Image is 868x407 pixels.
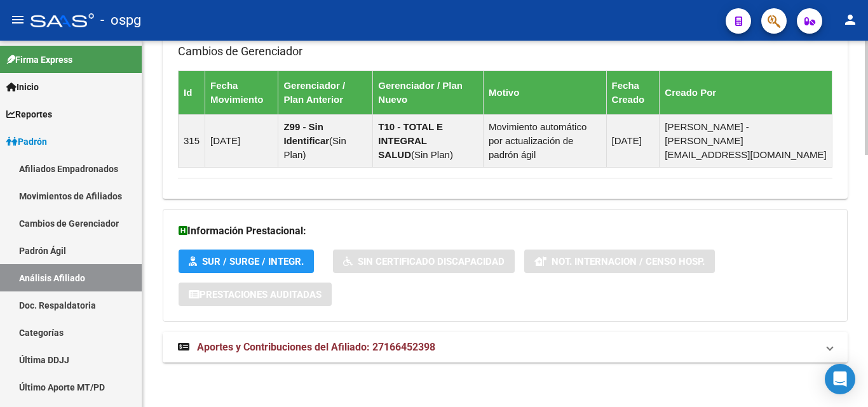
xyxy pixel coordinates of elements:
[10,12,25,27] mat-icon: menu
[283,135,346,160] span: Sin Plan
[373,70,484,114] th: Gerenciador / Plan Nuevo
[825,364,855,394] div: Open Intercom Messenger
[843,12,858,27] mat-icon: person
[179,250,314,273] button: SUR / SURGE / INTEGR.
[179,222,832,240] h3: Información Prestacional:
[378,121,443,160] strong: T10 - TOTAL E INTEGRAL SALUD
[283,121,329,146] strong: Z99 - Sin Identificar
[484,114,607,167] td: Movimiento automático por actualización de padrón ágil
[278,114,373,167] td: ( )
[6,80,39,94] span: Inicio
[200,289,322,300] span: Prestaciones Auditadas
[6,107,52,121] span: Reportes
[179,114,205,167] td: 315
[100,6,141,34] span: - ospg
[6,135,47,149] span: Padrón
[660,70,832,114] th: Creado Por
[179,283,332,306] button: Prestaciones Auditadas
[660,114,832,167] td: [PERSON_NAME] - [PERSON_NAME][EMAIL_ADDRESS][DOMAIN_NAME]
[179,70,205,114] th: Id
[197,341,435,353] span: Aportes y Contribuciones del Afiliado: 27166452398
[484,70,607,114] th: Motivo
[606,70,660,114] th: Fecha Creado
[333,250,515,273] button: Sin Certificado Discapacidad
[414,149,450,160] span: Sin Plan
[205,114,278,167] td: [DATE]
[163,332,848,363] mat-expansion-panel-header: Aportes y Contribuciones del Afiliado: 27166452398
[524,250,715,273] button: Not. Internacion / Censo Hosp.
[606,114,660,167] td: [DATE]
[373,114,484,167] td: ( )
[6,53,72,67] span: Firma Express
[205,70,278,114] th: Fecha Movimiento
[358,256,505,267] span: Sin Certificado Discapacidad
[178,43,832,60] h3: Cambios de Gerenciador
[552,256,705,267] span: Not. Internacion / Censo Hosp.
[278,70,373,114] th: Gerenciador / Plan Anterior
[202,256,304,267] span: SUR / SURGE / INTEGR.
